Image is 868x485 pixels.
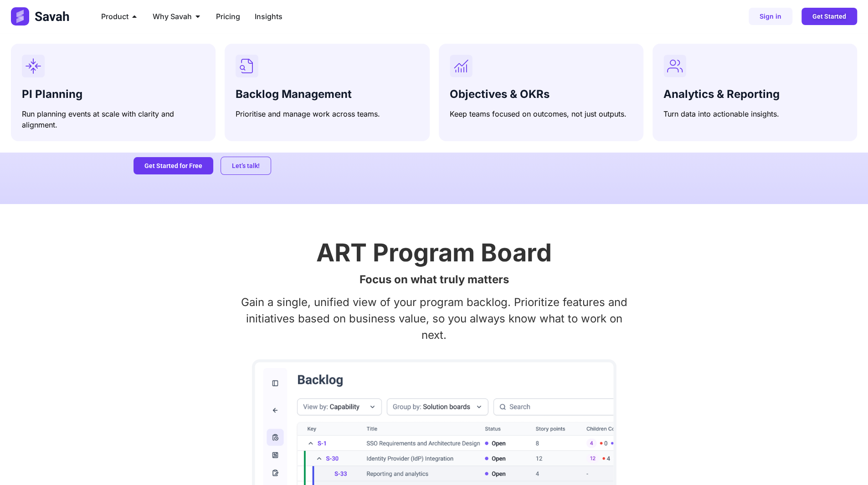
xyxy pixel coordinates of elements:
[134,240,735,265] h2: ART Program Board
[94,7,555,26] nav: Menu
[22,87,82,101] span: PI Planning
[652,44,857,141] a: Analytics & ReportingTurn data into actionable insights.
[450,108,632,119] p: Keep teams focused on outcomes, not just outputs.
[760,13,781,20] span: Sign in
[450,87,550,101] span: Objectives & OKRs
[134,157,213,174] a: Get Started for Free
[134,294,735,343] p: Gain a single, unified view of your program backlog. Prioritize features and initiatives based on...
[663,108,846,119] p: Turn data into actionable insights.
[22,108,205,130] p: Run planning events at scale with clarity and alignment.
[134,274,735,285] h2: Focus on what truly matters
[101,11,128,22] span: Product
[221,157,271,175] a: Let’s talk!
[663,87,780,101] span: Analytics & Reporting
[216,11,240,22] a: Pricing
[236,87,352,101] span: Backlog Management
[812,13,846,20] span: Get Started
[232,163,260,169] span: Let’s talk!
[749,8,792,25] a: Sign in
[236,108,418,119] p: Prioritise and manage work across teams.
[11,44,216,141] a: PI PlanningRun planning events at scale with clarity and alignment.
[94,7,555,26] div: Menu Toggle
[822,441,868,485] iframe: Chat Widget
[255,11,282,22] a: Insights
[801,8,857,25] a: Get Started
[439,44,643,141] a: Objectives & OKRsKeep teams focused on outcomes, not just outputs.
[144,163,202,169] span: Get Started for Free
[153,11,192,22] span: Why Savah
[225,44,429,141] a: Backlog ManagementPrioritise and manage work across teams.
